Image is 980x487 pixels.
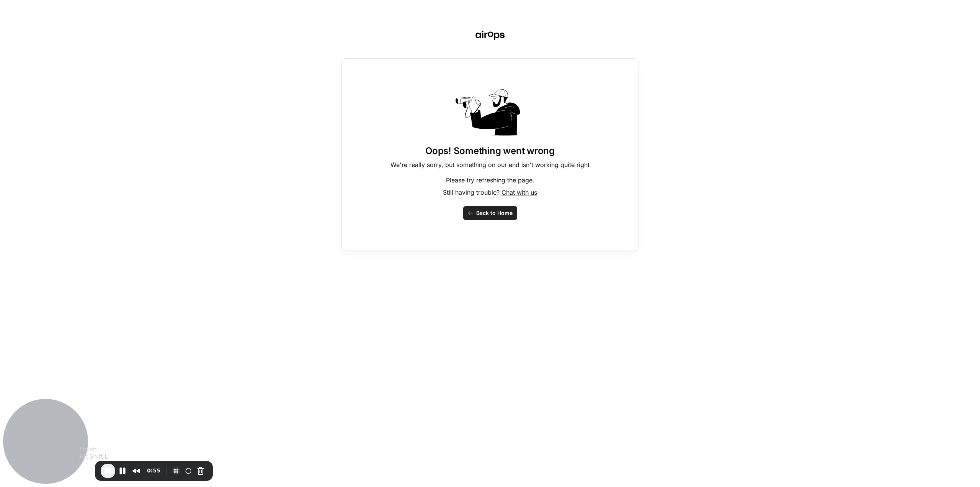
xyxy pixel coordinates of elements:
[443,188,537,197] p: Still having trouble?
[446,175,534,185] p: Please try refreshing the page.
[390,160,590,169] p: We're really sorry, but something on our end isn't working quite right
[425,145,555,157] h1: Oops! Something went wrong
[476,209,513,217] span: Back to Home
[463,206,517,220] button: Back to Home
[501,189,537,196] span: Chat with us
